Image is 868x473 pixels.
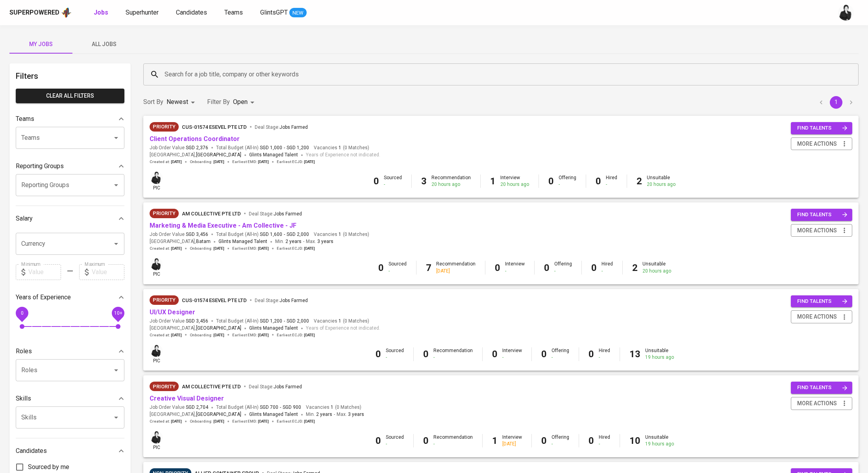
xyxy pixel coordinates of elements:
span: Jobs Farmed [279,124,308,130]
span: [GEOGRAPHIC_DATA] [196,325,241,332]
span: Earliest EMD : [232,332,269,338]
a: Client Operations Coordinator [150,135,240,143]
span: Max. [306,239,333,244]
span: Total Budget (All-In) [216,145,309,151]
div: Offering [559,174,576,188]
b: 10 [629,435,640,446]
span: Glints Managed Talent [218,239,267,244]
span: [DATE] [171,246,182,251]
b: 0 [541,435,547,446]
b: 0 [376,349,381,360]
span: Sourced by me [28,462,69,472]
span: [DATE] [258,246,269,251]
div: 20 hours ago [431,181,471,188]
div: - [554,268,572,275]
div: Teams [16,111,124,127]
div: Hired [606,174,617,188]
a: Candidates [176,8,209,18]
a: Teams [224,8,244,18]
div: - [552,441,569,447]
span: Vacancies ( 0 Matches ) [306,404,361,411]
span: Clear All filters [22,91,118,101]
span: Created at : [150,419,182,424]
div: - [601,268,613,275]
span: [DATE] [258,419,269,424]
span: AM Collective Pte Ltd [182,384,241,390]
div: Hired [601,261,613,274]
div: pic [150,171,163,191]
span: more actions [797,139,837,149]
span: Onboarding : [190,419,224,424]
div: Years of Experience [16,289,124,305]
span: My Jobs [14,39,68,49]
p: Skills [16,394,31,403]
div: Interview [502,434,522,447]
b: 0 [541,349,547,360]
span: Batam [196,238,211,246]
span: - [284,145,285,151]
span: Max. [337,412,364,417]
span: Earliest ECJD : [277,419,315,424]
span: [GEOGRAPHIC_DATA] , [150,325,241,332]
b: 0 [492,349,498,360]
span: Min. [275,239,302,244]
b: 2 [637,176,642,187]
span: [GEOGRAPHIC_DATA] [196,151,241,159]
span: Job Order Value [150,318,208,325]
span: GlintsGPT [260,9,288,16]
span: [GEOGRAPHIC_DATA] , [150,238,211,246]
div: Skills [16,391,124,406]
a: Jobs [94,8,110,18]
img: medwi@glints.com [838,5,854,20]
button: Open [111,365,122,376]
button: more actions [791,137,852,150]
div: Sourced [386,434,404,447]
span: Teams [224,9,243,16]
span: Years of Experience not indicated. [306,151,380,159]
div: New Job received from Demand Team [150,295,179,305]
button: Clear All filters [16,89,124,103]
span: Vacancies ( 0 Matches ) [314,145,369,151]
div: - [389,268,407,275]
b: 0 [378,262,384,273]
div: Offering [552,347,569,361]
span: [DATE] [258,332,269,338]
span: find talents [797,297,848,306]
span: more actions [797,226,837,236]
span: [DATE] [213,246,224,251]
b: 0 [544,262,550,273]
span: [DATE] [171,159,182,165]
p: Roles [16,347,32,356]
button: page 1 [830,96,842,109]
nav: pagination navigation [814,96,859,109]
a: GlintsGPT NEW [260,8,307,18]
button: Open [111,238,122,249]
div: 20 hours ago [647,181,676,188]
span: Total Budget (All-In) [216,404,301,411]
span: NEW [289,9,307,17]
div: - [559,181,576,188]
span: 3 years [348,412,364,417]
div: Unsuitable [647,174,676,188]
span: Jobs Farmed [279,298,308,303]
div: [DATE] [436,268,476,275]
span: [DATE] [213,419,224,424]
b: 7 [426,262,431,273]
div: Interview [500,174,529,188]
span: 1 [337,318,341,325]
span: Candidates [176,9,207,16]
div: Sourced [386,347,404,361]
div: pic [150,257,163,278]
a: UI/UX Designer [150,308,195,316]
span: CUS-01574 Esevel Pte Ltd [182,124,247,130]
span: Years of Experience not indicated. [306,325,380,332]
div: Unsuitable [642,261,671,274]
span: Jobs Farmed [274,211,302,217]
p: Newest [167,97,188,107]
img: medwi@glints.com [150,172,163,184]
div: Recommendation [433,347,473,361]
div: 19 hours ago [645,441,674,447]
span: Vacancies ( 0 Matches ) [314,231,369,238]
span: SGD 1,600 [260,231,282,238]
div: Unsuitable [645,434,674,447]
